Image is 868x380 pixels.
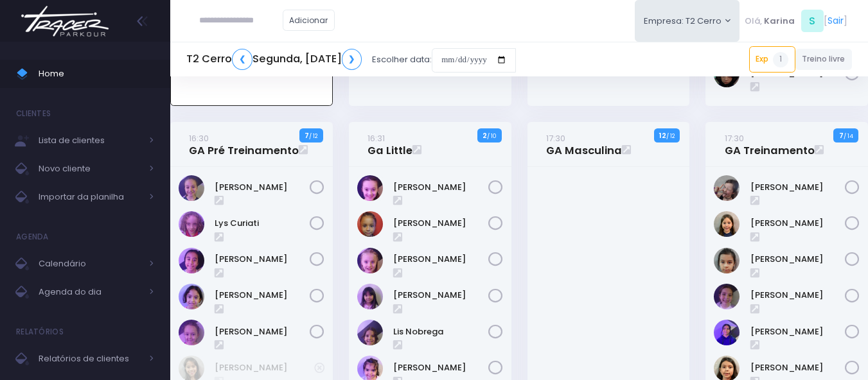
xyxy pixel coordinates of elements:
[16,101,51,126] h4: Clientes
[179,284,204,309] img: Rafaela Matos
[309,132,317,140] small: / 12
[714,211,740,237] img: Elena Fuchs
[39,350,141,367] span: Relatórios de clientes
[546,132,622,157] a: 17:30GA Masculina
[725,132,815,157] a: 17:30GA Treinamento
[186,49,362,70] h5: T2 Cerro Segunda, [DATE]
[487,132,496,140] small: / 10
[215,289,310,302] a: [PERSON_NAME]
[750,325,846,338] a: [PERSON_NAME]
[740,6,852,35] div: [ ]
[16,319,64,345] h4: Relatórios
[342,49,362,70] a: ❯
[393,325,488,338] a: Lis Nobrega
[357,320,383,345] img: Lis Nobrega Gomes
[393,361,488,374] a: [PERSON_NAME]
[750,289,846,302] a: [PERSON_NAME]
[368,132,412,157] a: 16:31Ga Little
[215,325,310,338] a: [PERSON_NAME]
[750,181,846,194] a: [PERSON_NAME]
[179,211,204,237] img: Lys Curiati
[39,284,141,300] span: Agenda do dia
[725,132,744,144] small: 17:30
[546,132,565,144] small: 17:30
[750,253,846,266] a: [PERSON_NAME]
[39,132,141,149] span: Lista de clientes
[179,320,204,345] img: Valentina Mesquita
[368,132,385,144] small: 16:31
[393,253,488,266] a: [PERSON_NAME]
[39,160,141,177] span: Novo cliente
[357,211,383,237] img: Clara Pimenta Amaral
[393,289,488,302] a: [PERSON_NAME]
[714,320,740,345] img: Lali Anita Novaes Ramtohul
[179,248,204,273] img: Marissa Razo Uno
[357,175,383,201] img: Bianca Levy Siqueira Rezende
[801,10,824,32] span: S
[666,132,675,140] small: / 12
[714,284,740,309] img: Isabela Borges
[357,248,383,273] img: Júlia Levy Siqueira Rezende
[773,52,788,67] span: 1
[283,10,335,31] a: Adicionar
[39,189,141,205] span: Importar da planilha
[189,132,299,157] a: 16:30GA Pré Treinamento
[186,45,516,74] div: Escolher data:
[714,175,740,201] img: Ana clara machado
[714,248,740,273] img: ILKA Gonzalez da Rosa
[215,181,310,194] a: [PERSON_NAME]
[839,130,844,141] strong: 7
[179,175,204,201] img: Chloe Miglio
[745,15,762,28] span: Olá,
[828,14,844,28] a: Sair
[215,253,310,266] a: [PERSON_NAME]
[483,130,487,141] strong: 2
[39,255,141,272] span: Calendário
[189,132,209,144] small: 16:30
[844,132,853,140] small: / 14
[750,361,846,374] a: [PERSON_NAME]
[215,217,310,230] a: Lys Curiati
[305,130,309,141] strong: 7
[215,361,314,374] a: [PERSON_NAME]
[750,217,846,230] a: [PERSON_NAME]
[357,284,383,309] img: Letícia Aya Saeki
[764,15,795,28] span: Karina
[16,224,49,250] h4: Agenda
[232,49,252,70] a: ❮
[795,49,853,70] a: Treino livre
[659,130,666,141] strong: 12
[39,65,154,82] span: Home
[393,217,488,230] a: [PERSON_NAME]
[749,46,795,72] a: Exp1
[393,181,488,194] a: [PERSON_NAME]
